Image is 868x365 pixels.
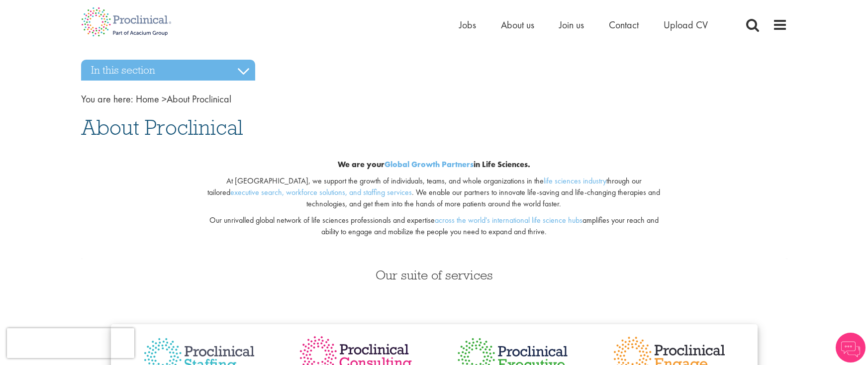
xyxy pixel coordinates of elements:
[81,60,255,81] h3: In this section
[81,92,133,105] span: You are here:
[201,176,667,210] p: At [GEOGRAPHIC_DATA], we support the growth of individuals, teams, and whole organizations in the...
[81,114,243,141] span: About Proclinical
[435,215,582,225] a: across the world's international life science hubs
[81,269,787,281] h3: Our suite of services
[338,159,530,170] b: We are your in Life Sciences.
[230,187,412,197] a: executive search, workforce solutions, and staffing services
[836,333,866,363] img: Chatbot
[385,159,474,170] a: Global Growth Partners
[559,18,584,31] a: Join us
[609,18,639,31] a: Contact
[7,328,134,358] iframe: reCAPTCHA
[136,92,159,105] a: breadcrumb link to Home
[501,18,534,31] a: About us
[201,215,667,238] p: Our unrivalled global network of life sciences professionals and expertise amplifies your reach a...
[544,176,606,186] a: life sciences industry
[136,92,231,105] span: About Proclinical
[664,18,708,31] a: Upload CV
[162,92,167,105] span: >
[459,18,476,31] a: Jobs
